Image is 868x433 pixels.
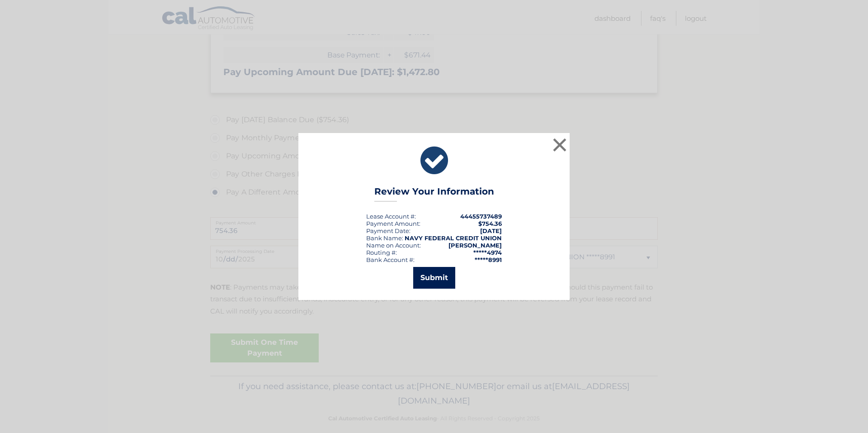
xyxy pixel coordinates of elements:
[366,234,403,242] div: Bank Name:
[460,213,502,220] strong: 44455737489
[551,136,569,154] button: ×
[366,227,410,234] div: :
[413,267,455,289] button: Submit
[366,227,409,234] span: Payment Date
[374,186,494,202] h3: Review Your Information
[366,220,420,227] div: Payment Amount:
[366,249,397,256] div: Routing #:
[448,242,502,249] strong: [PERSON_NAME]
[366,213,416,220] div: Lease Account #:
[366,242,421,249] div: Name on Account:
[366,256,415,263] div: Bank Account #:
[478,220,502,227] span: $754.36
[405,234,502,242] strong: NAVY FEDERAL CREDIT UNION
[480,227,502,234] span: [DATE]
